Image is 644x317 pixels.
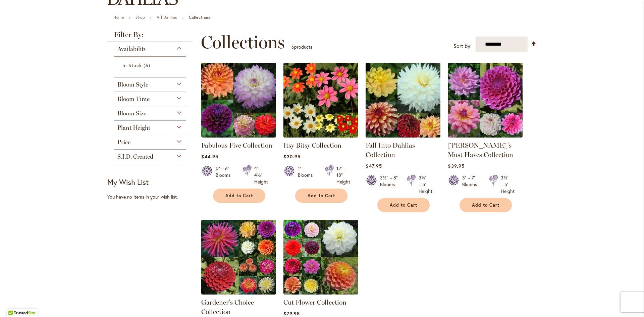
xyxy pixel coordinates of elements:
[448,141,513,159] a: [PERSON_NAME]'s Must Haves Collection
[291,42,312,52] p: products
[213,189,265,203] button: Add to Cart
[308,193,335,199] span: Add to Cart
[283,289,358,296] a: CUT FLOWER COLLECTION
[448,63,523,138] img: Heather's Must Haves Collection
[283,141,341,149] a: Itsy Bitsy Collection
[117,110,146,117] span: Bloom Size
[283,63,358,138] img: Itsy Bitsy Collection
[117,81,148,88] span: Bloom Style
[216,165,234,185] div: 5" – 6" Blooms
[201,141,272,149] a: Fabulous Five Collection
[122,62,142,68] span: In Stock
[107,31,193,42] strong: Filter By:
[5,293,24,312] iframe: Launch Accessibility Center
[117,95,150,103] span: Bloom Time
[117,124,150,131] span: Plant Height
[136,15,145,20] a: Shop
[122,62,179,69] a: In Stock 6
[419,174,432,195] div: 3½' – 5' Height
[453,40,472,52] label: Sort by:
[366,163,382,169] span: $47.95
[117,139,130,146] span: Price
[448,133,523,139] a: Heather's Must Haves Collection
[377,198,430,212] button: Add to Cart
[117,153,153,160] span: S.I.D. Created
[298,165,317,185] div: 1" Blooms
[283,153,300,160] span: $30.95
[366,133,440,139] a: Fall Into Dahlias Collection
[107,177,149,187] strong: My Wish List
[201,289,276,296] a: Gardener's Choice Collection
[283,133,358,139] a: Itsy Bitsy Collection
[390,202,417,208] span: Add to Cart
[364,61,442,139] img: Fall Into Dahlias Collection
[448,163,464,169] span: $39.95
[201,133,276,139] a: Fabulous Five Collection
[291,44,294,50] span: 6
[460,198,512,212] button: Add to Cart
[189,15,210,20] strong: Collections
[472,202,499,208] span: Add to Cart
[113,15,124,20] a: Home
[117,45,146,53] span: Availability
[380,174,399,195] div: 3½" – 8" Blooms
[144,62,152,69] span: 6
[201,220,276,295] img: Gardener's Choice Collection
[366,141,415,159] a: Fall Into Dahlias Collection
[107,194,197,200] div: You have no items in your wish list.
[201,153,218,160] span: $44.95
[462,174,481,195] div: 3" – 7" Blooms
[254,165,268,185] div: 4' – 4½' Height
[336,165,350,185] div: 12" – 18" Height
[157,15,177,20] a: All Dahlias
[225,193,253,199] span: Add to Cart
[283,310,300,317] span: $79.95
[283,220,358,295] img: CUT FLOWER COLLECTION
[201,32,285,52] span: Collections
[201,298,254,316] a: Gardener's Choice Collection
[201,63,276,138] img: Fabulous Five Collection
[295,189,347,203] button: Add to Cart
[283,298,346,306] a: Cut Flower Collection
[501,174,515,195] div: 3½' – 5' Height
